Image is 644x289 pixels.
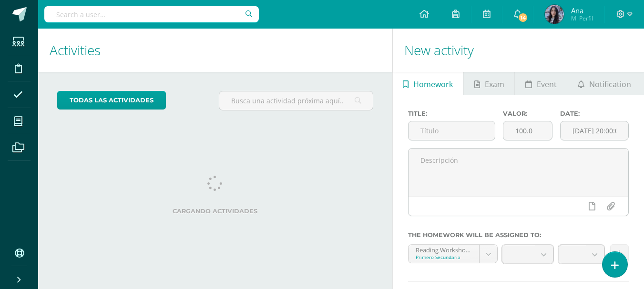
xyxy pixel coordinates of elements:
span: Event [537,73,557,96]
input: Busca una actividad próxima aquí... [219,91,372,110]
a: Exam [464,72,514,95]
div: Primero Secundaria [416,254,472,260]
span: 14 [518,12,528,23]
a: Reading Workshop 'A'Primero Secundaria [409,245,497,263]
h1: New activity [404,29,633,72]
label: Date: [560,110,629,117]
a: Notification [567,72,641,95]
span: Exam [485,73,504,96]
h1: Activities [50,29,381,72]
input: Título [409,121,495,140]
a: todas las Actividades [57,91,166,110]
span: Homework [413,73,453,96]
label: The homework will be assigned to: [408,231,629,239]
input: Fecha de entrega [561,121,628,140]
a: Homework [393,72,463,95]
input: Search a user… [44,6,259,22]
label: Valor: [503,110,552,117]
label: Title: [408,110,496,117]
input: Puntos máximos [503,121,552,140]
div: Reading Workshop 'A' [416,245,472,254]
span: Notification [589,73,631,96]
a: Event [515,72,567,95]
img: 3ea32cd66fb6022f15bd36ab51ee9a9d.png [545,5,564,24]
label: Cargando actividades [57,208,373,215]
span: Ana [571,6,593,15]
span: Mi Perfil [571,14,593,22]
